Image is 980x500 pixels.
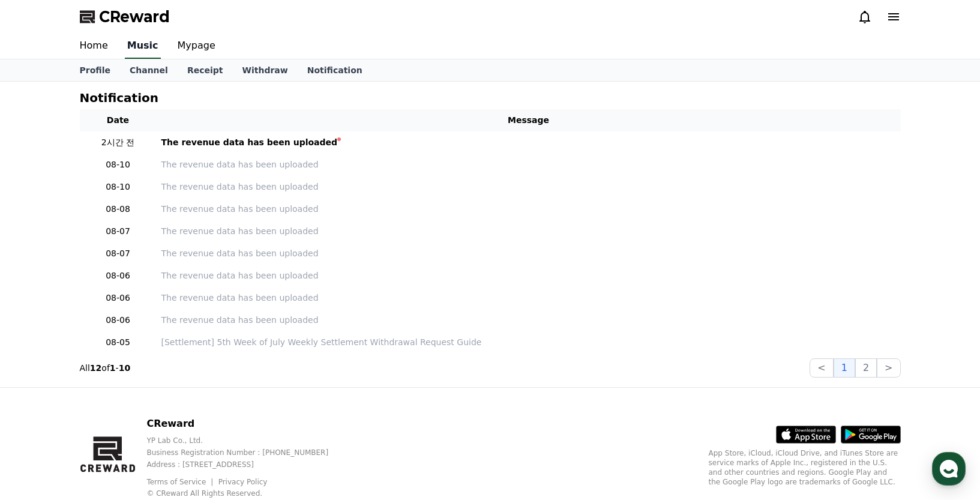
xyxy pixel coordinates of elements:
[125,34,161,59] a: Music
[146,478,215,486] a: Terms of Service
[85,203,152,215] p: 08-08
[85,314,152,327] p: 08-06
[4,381,79,411] a: Home
[31,399,52,408] span: Home
[85,270,152,282] p: 08-06
[161,314,896,327] a: The revenue data has been uploaded
[110,363,116,373] strong: 1
[161,270,896,282] a: The revenue data has been uploaded
[80,362,131,374] p: All of -
[855,358,877,378] button: 2
[178,399,207,408] span: Settings
[232,59,297,81] a: Withdraw
[161,247,896,260] a: The revenue data has been uploaded
[99,7,170,26] span: CReward
[810,358,833,378] button: <
[80,109,157,131] th: Date
[161,158,896,171] a: The revenue data has been uploaded
[877,358,900,378] button: >
[85,247,152,260] p: 08-07
[119,363,130,373] strong: 10
[85,225,152,238] p: 08-07
[79,381,155,411] a: Messages
[168,34,225,59] a: Mypage
[100,399,135,409] span: Messages
[161,225,896,238] a: The revenue data has been uploaded
[70,59,120,81] a: Profile
[70,34,118,59] a: Home
[161,336,896,349] a: [Settlement] 5th Week of July Weekly Settlement Withdrawal Request Guide
[709,448,901,487] p: App Store, iCloud, iCloud Drive, and iTunes Store are service marks of Apple Inc., registered in ...
[120,59,178,81] a: Channel
[161,136,896,149] a: The revenue data has been uploaded
[218,478,268,486] a: Privacy Policy
[85,336,152,349] p: 08-05
[834,358,855,378] button: 1
[90,363,101,373] strong: 12
[85,158,152,171] p: 08-10
[161,136,338,149] div: The revenue data has been uploaded
[161,181,896,193] a: The revenue data has been uploaded
[161,292,896,304] a: The revenue data has been uploaded
[298,59,372,81] a: Notification
[157,109,901,131] th: Message
[146,448,347,457] p: Business Registration Number : [PHONE_NUMBER]
[146,460,347,469] p: Address : [STREET_ADDRESS]
[155,381,230,411] a: Settings
[85,181,152,193] p: 08-10
[161,203,896,215] a: The revenue data has been uploaded
[85,136,152,149] p: 2시간 전
[178,59,233,81] a: Receipt
[146,417,347,431] p: CReward
[80,91,158,104] h4: Notification
[146,489,347,498] p: © CReward All Rights Reserved.
[80,7,170,26] a: CReward
[146,436,347,445] p: YP Lab Co., Ltd.
[85,292,152,304] p: 08-06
